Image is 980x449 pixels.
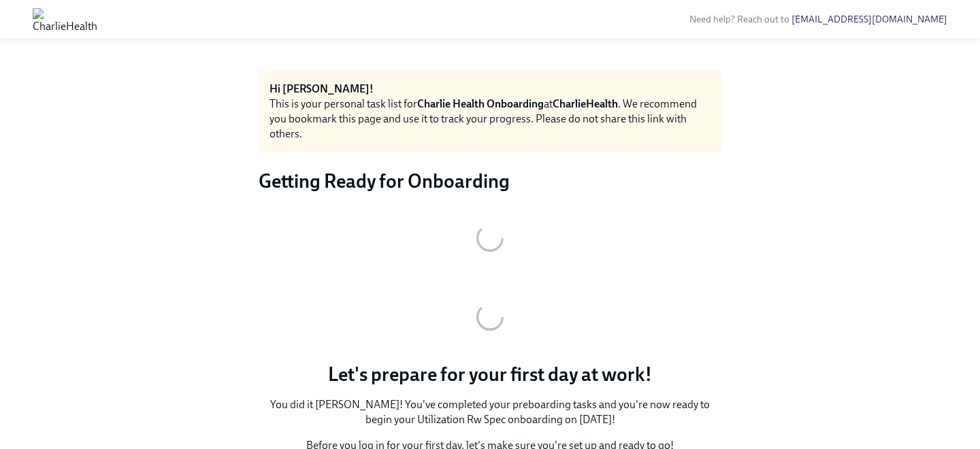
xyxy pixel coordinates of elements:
span: Need help? Reach out to [689,14,947,25]
h3: Getting Ready for Onboarding [259,169,721,193]
strong: Charlie Health Onboarding [417,97,544,110]
strong: Hi [PERSON_NAME]! [269,82,374,95]
a: [EMAIL_ADDRESS][DOMAIN_NAME] [791,14,947,25]
button: Zoom image [259,283,721,351]
strong: CharlieHealth [553,97,618,110]
img: CharlieHealth [33,8,97,30]
div: This is your personal task list for at . We recommend you bookmark this page and use it to track ... [269,97,710,142]
p: You did it [PERSON_NAME]! You've completed your preboarding tasks and you're now ready to begin y... [259,397,721,427]
p: Let's prepare for your first day at work! [259,362,721,386]
button: Zoom image [259,204,721,272]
